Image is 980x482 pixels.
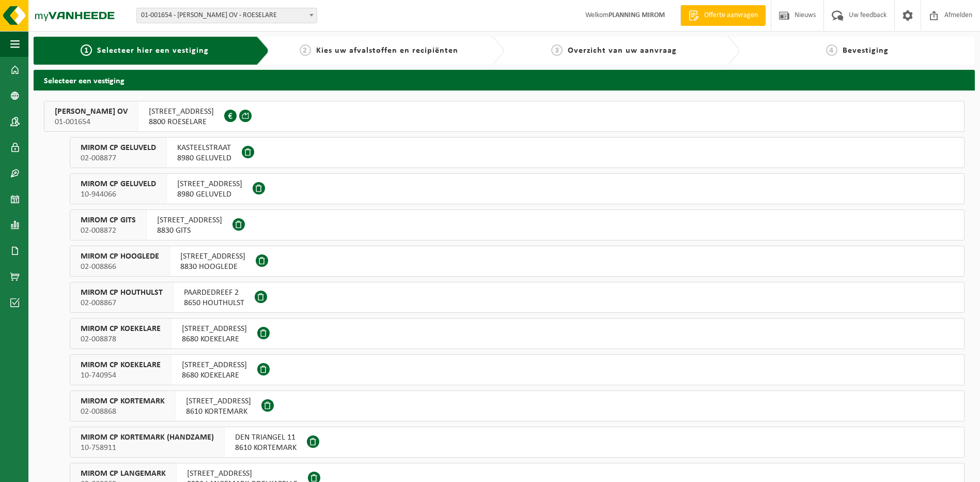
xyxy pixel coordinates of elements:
span: 02-008878 [81,334,161,344]
span: Offerte aanvragen [702,10,760,21]
span: Selecteer hier een vestiging [97,47,209,55]
span: 8980 GELUVELD [177,189,242,200]
span: 8830 GITS [157,225,222,236]
span: [STREET_ADDRESS] [149,107,214,117]
h2: Selecteer een vestiging [34,70,975,90]
span: 10-740954 [81,370,161,381]
span: MIROM CP KOEKELARE [81,324,161,334]
span: MIROM CP KORTEMARK [81,396,165,406]
span: 02-008877 [81,153,156,163]
span: MIROM CP LANGEMARK [81,469,166,479]
span: [STREET_ADDRESS] [180,251,245,262]
span: 8610 KORTEMARK [235,443,297,453]
button: MIROM CP GELUVELD 10-944066 [STREET_ADDRESS]8980 GELUVELD [70,173,965,204]
span: 1 [81,44,92,56]
span: [STREET_ADDRESS] [182,324,247,334]
span: 02-008866 [81,262,159,272]
span: MIROM CP GELUVELD [81,143,156,153]
a: Offerte aanvragen [680,5,766,26]
span: 02-008867 [81,298,163,308]
span: 01-001654 - MIROM ROESELARE OV - ROESELARE [137,8,317,23]
span: [STREET_ADDRESS] [157,215,222,225]
span: 8680 KOEKELARE [182,370,247,381]
span: 01-001654 [55,117,128,127]
span: MIROM CP GELUVELD [81,179,156,189]
span: 02-008868 [81,406,165,417]
span: 3 [551,44,563,56]
span: 8610 KORTEMARK [186,406,251,417]
button: MIROM CP GELUVELD 02-008877 KASTEELSTRAAT8980 GELUVELD [70,137,965,168]
span: MIROM CP GITS [81,215,136,225]
span: MIROM CP KOEKELARE [81,360,161,370]
span: 4 [826,44,837,56]
span: Overzicht van uw aanvraag [568,47,677,55]
span: 2 [300,44,311,56]
span: [STREET_ADDRESS] [186,396,251,406]
span: 8830 HOOGLEDE [180,262,245,272]
span: 8680 KOEKELARE [182,334,247,344]
button: MIROM CP KOEKELARE 10-740954 [STREET_ADDRESS]8680 KOEKELARE [70,354,965,385]
span: MIROM CP HOOGLEDE [81,251,159,262]
span: PAARDEDREEF 2 [184,288,244,298]
span: MIROM CP HOUTHULST [81,288,163,298]
button: MIROM CP HOUTHULST 02-008867 PAARDEDREEF 28650 HOUTHULST [70,282,965,313]
span: 10-944066 [81,189,156,200]
span: Bevestiging [843,47,889,55]
span: 10-758911 [81,443,214,453]
strong: PLANNING MIROM [609,11,665,19]
span: [PERSON_NAME] OV [55,107,128,117]
span: [STREET_ADDRESS] [182,360,247,370]
button: MIROM CP KORTEMARK 02-008868 [STREET_ADDRESS]8610 KORTEMARK [70,390,965,421]
span: 02-008872 [81,225,136,236]
button: MIROM CP KOEKELARE 02-008878 [STREET_ADDRESS]8680 KOEKELARE [70,318,965,349]
span: KASTEELSTRAAT [177,143,231,153]
button: MIROM CP HOOGLEDE 02-008866 [STREET_ADDRESS]8830 HOOGLEDE [70,246,965,277]
span: MIROM CP KORTEMARK (HANDZAME) [81,432,214,443]
button: MIROM CP KORTEMARK (HANDZAME) 10-758911 DEN TRIANGEL 118610 KORTEMARK [70,427,965,458]
span: 8980 GELUVELD [177,153,231,163]
span: [STREET_ADDRESS] [187,469,298,479]
span: 8650 HOUTHULST [184,298,244,308]
button: [PERSON_NAME] OV 01-001654 [STREET_ADDRESS]8800 ROESELARE [44,101,965,132]
button: MIROM CP GITS 02-008872 [STREET_ADDRESS]8830 GITS [70,209,965,240]
span: DEN TRIANGEL 11 [235,432,297,443]
span: [STREET_ADDRESS] [177,179,242,189]
span: Kies uw afvalstoffen en recipiënten [316,47,458,55]
span: 01-001654 - MIROM ROESELARE OV - ROESELARE [136,8,317,23]
span: 8800 ROESELARE [149,117,214,127]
